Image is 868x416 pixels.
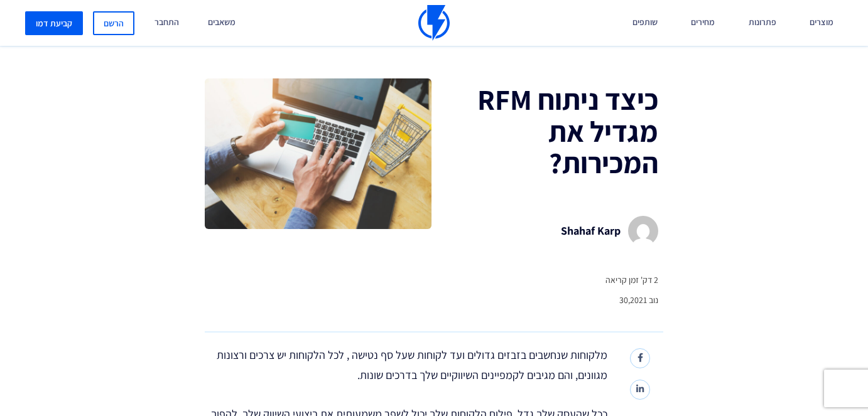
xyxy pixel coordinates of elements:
[561,221,621,241] p: Shahaf Karp
[437,83,658,179] h1: כיצד ניתוח RFM מגדיל את המכירות?
[93,11,134,35] a: הרשם
[205,345,607,385] p: מלקוחות שנחשבים בזבזים גדולים ועד לקוחות שעל סף נטישה , לכל הלקוחות יש צרכים ורצונות מגוונים, והם...
[605,294,658,306] span: נוב 30,2021
[25,11,83,35] a: קביעת דמו
[605,274,658,286] span: 2 דק' זמן קריאה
